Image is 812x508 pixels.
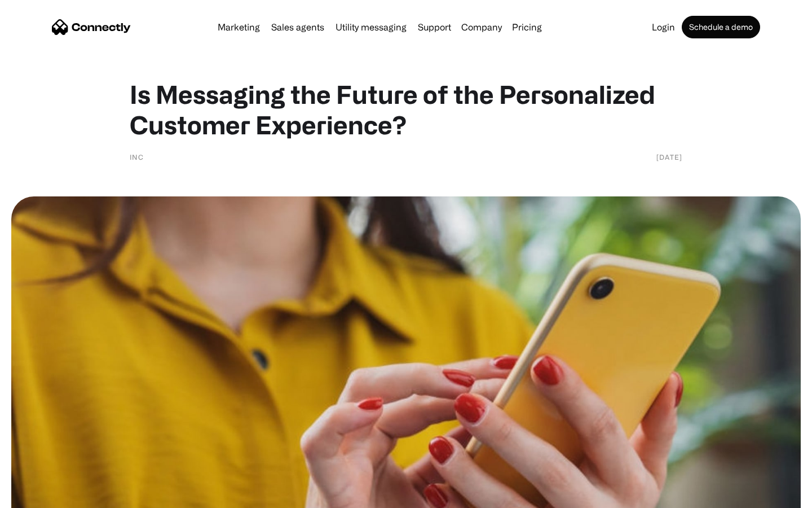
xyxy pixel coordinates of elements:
[461,19,502,35] div: Company
[11,488,68,504] aside: Language selected: English
[267,23,329,32] a: Sales agents
[647,23,679,32] a: Login
[507,23,546,32] a: Pricing
[23,488,68,504] ul: Language list
[130,151,144,163] div: Inc
[213,23,264,32] a: Marketing
[413,23,456,32] a: Support
[656,151,682,163] div: [DATE]
[130,79,682,140] h1: Is Messaging the Future of the Personalized Customer Experience?
[682,16,760,38] a: Schedule a demo
[331,23,411,32] a: Utility messaging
